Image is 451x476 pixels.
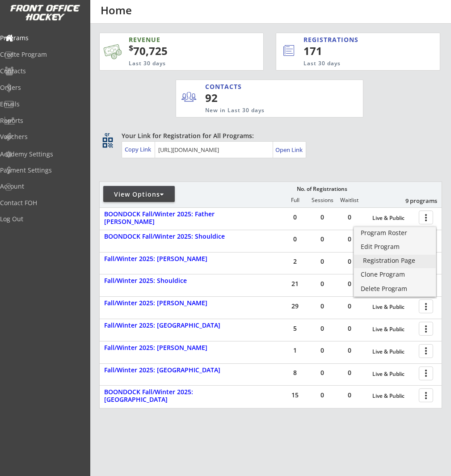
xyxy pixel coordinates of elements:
[282,197,308,203] div: Full
[104,344,244,352] div: Fall/Winter 2025: [PERSON_NAME]
[336,281,363,287] div: 0
[104,366,244,374] div: Fall/Winter 2025: [GEOGRAPHIC_DATA]
[419,299,433,313] button: more_vert
[336,214,363,220] div: 0
[282,236,308,242] div: 0
[122,131,414,140] div: Your Link for Registration for All Programs:
[129,35,223,44] div: REVENUE
[205,107,321,114] div: New in Last 30 days
[282,370,308,376] div: 8
[104,233,244,240] div: BOONDOCK Fall/Winter 2025: Shouldice
[336,197,362,203] div: Waitlist
[372,215,414,221] div: Live & Public
[336,347,363,354] div: 0
[282,303,308,309] div: 29
[309,258,336,265] div: 0
[309,214,336,220] div: 0
[336,236,363,242] div: 0
[104,277,244,285] div: Fall/Winter 2025: Shouldice
[363,257,427,264] div: Registration Page
[419,322,433,336] button: more_vert
[101,136,114,149] button: qr_code
[102,131,113,137] div: qr
[275,146,303,154] div: Open Link
[309,392,336,398] div: 0
[419,366,433,380] button: more_vert
[303,35,400,44] div: REGISTRATIONS
[104,211,244,226] div: BOONDOCK Fall/Winter 2025: Father [PERSON_NAME]
[354,255,436,268] a: Registration Page
[372,326,414,333] div: Live & Public
[125,145,153,153] div: Copy Link
[309,370,336,376] div: 0
[303,60,403,67] div: Last 30 days
[205,82,246,91] div: CONTACTS
[129,42,133,53] sup: $
[336,325,363,332] div: 0
[282,347,308,354] div: 1
[282,392,308,398] div: 15
[336,303,363,309] div: 0
[309,303,336,309] div: 0
[372,371,414,377] div: Live & Public
[372,349,414,355] div: Live & Public
[309,236,336,242] div: 0
[361,230,429,236] div: Program Roster
[419,211,433,224] button: more_vert
[309,197,336,203] div: Sessions
[104,388,244,404] div: BOONDOCK Fall/Winter 2025: [GEOGRAPHIC_DATA]
[303,43,410,59] div: 171
[361,271,429,278] div: Clone Program
[294,186,350,192] div: No. of Registrations
[282,325,308,332] div: 5
[419,344,433,358] button: more_vert
[282,281,308,287] div: 21
[354,227,436,240] a: Program Roster
[336,258,363,265] div: 0
[336,370,363,376] div: 0
[309,325,336,332] div: 0
[129,43,235,59] div: 70,725
[205,90,260,105] div: 92
[104,255,244,263] div: Fall/Winter 2025: [PERSON_NAME]
[361,244,429,250] div: Edit Program
[361,286,429,292] div: Delete Program
[275,143,303,156] a: Open Link
[372,304,414,310] div: Live & Public
[372,393,414,399] div: Live & Public
[282,214,308,220] div: 0
[336,392,363,398] div: 0
[103,190,175,199] div: View Options
[282,258,308,265] div: 2
[129,60,223,67] div: Last 30 days
[104,299,244,307] div: Fall/Winter 2025: [PERSON_NAME]
[391,197,437,205] div: 9 programs
[354,241,436,254] a: Edit Program
[419,388,433,402] button: more_vert
[309,281,336,287] div: 0
[104,322,244,329] div: Fall/Winter 2025: [GEOGRAPHIC_DATA]
[309,347,336,354] div: 0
